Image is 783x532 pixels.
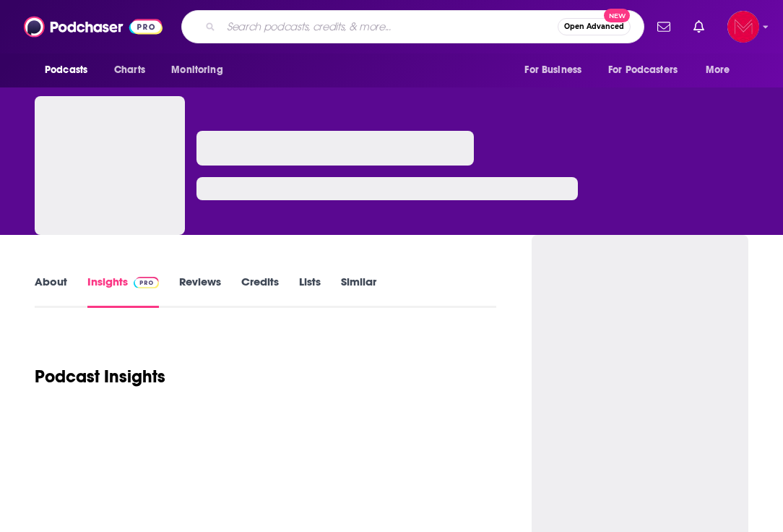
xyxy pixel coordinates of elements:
span: New [604,9,630,22]
span: Charts [114,60,145,80]
span: Logged in as Pamelamcclure [727,11,759,43]
img: Podchaser Pro [134,277,159,288]
button: open menu [161,56,241,84]
span: For Business [524,60,581,80]
img: Podchaser - Follow, Share and Rate Podcasts [24,13,163,40]
a: Show notifications dropdown [652,14,676,39]
span: For Podcasters [608,60,678,80]
img: User Profile [727,11,759,43]
a: Credits [241,275,279,308]
a: Charts [105,56,154,84]
div: Search podcasts, credits, & more... [181,10,644,43]
span: Podcasts [45,60,87,80]
button: open menu [696,56,748,84]
a: About [35,275,67,308]
h1: Podcast Insights [35,366,165,387]
a: Show notifications dropdown [688,14,710,39]
button: open menu [35,56,106,84]
button: open menu [599,56,698,84]
span: More [706,60,730,80]
button: Open AdvancedNew [558,18,631,35]
span: Open Advanced [564,23,624,30]
button: open menu [514,56,600,84]
a: Lists [299,275,321,308]
a: InsightsPodchaser Pro [87,275,159,308]
input: Search podcasts, credits, & more... [221,15,558,38]
a: Similar [341,275,376,308]
a: Reviews [179,275,221,308]
span: Monitoring [171,60,222,80]
button: Show profile menu [727,11,759,43]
